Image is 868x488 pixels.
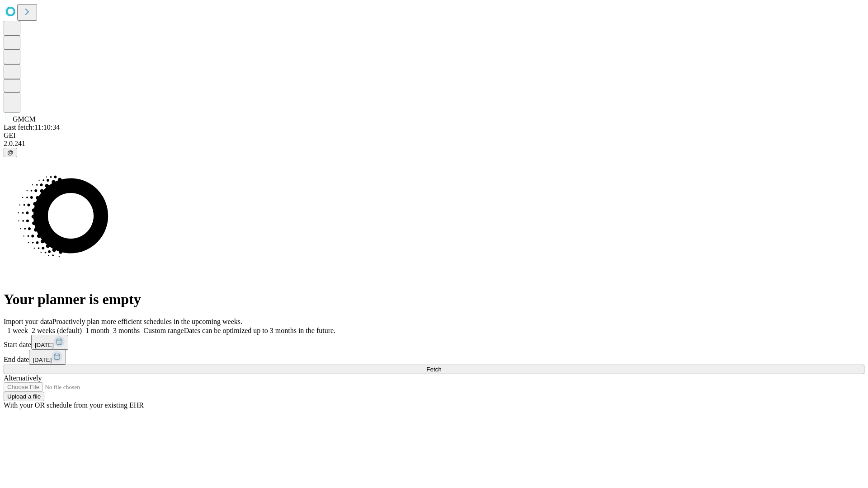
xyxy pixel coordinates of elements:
[4,123,60,131] span: Last fetch: 11:10:34
[4,350,864,365] div: End date
[7,149,14,156] span: @
[4,291,864,308] h1: Your planner is empty
[4,335,864,350] div: Start date
[4,131,864,140] div: GEI
[4,365,864,374] button: Fetch
[4,392,44,401] button: Upload a file
[4,148,17,157] button: @
[143,327,184,334] span: Custom range
[113,327,140,334] span: 3 months
[52,318,242,325] span: Proactively plan more efficient schedules in the upcoming weeks.
[85,327,109,334] span: 1 month
[31,335,68,350] button: [DATE]
[426,366,441,373] span: Fetch
[13,115,36,123] span: GMCM
[4,140,864,148] div: 2.0.241
[33,357,52,363] span: [DATE]
[4,374,42,382] span: Alternatively
[4,401,144,409] span: With your OR schedule from your existing EHR
[35,342,54,348] span: [DATE]
[32,327,82,334] span: 2 weeks (default)
[184,327,335,334] span: Dates can be optimized up to 3 months in the future.
[29,350,66,365] button: [DATE]
[7,327,28,334] span: 1 week
[4,318,52,325] span: Import your data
